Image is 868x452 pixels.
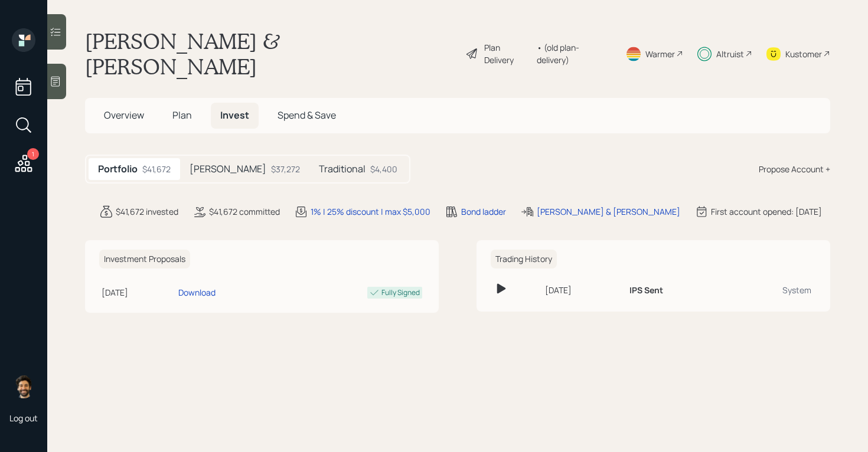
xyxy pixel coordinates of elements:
span: Plan [172,109,192,122]
h6: IPS Sent [629,286,663,296]
h5: Traditional [319,163,366,175]
span: Spend & Save [278,109,336,122]
h6: Investment Proposals [99,250,190,269]
div: $41,672 invested [116,205,178,218]
div: Warmer [645,48,675,60]
div: 1 [27,148,39,160]
div: Bond ladder [461,205,506,218]
div: Log out [9,412,38,424]
div: Kustomer [785,48,822,60]
div: System [731,284,811,296]
div: Plan Delivery [484,41,531,66]
div: • (old plan-delivery) [537,41,611,66]
div: $4,400 [370,163,397,175]
span: Overview [104,109,144,122]
div: First account opened: [DATE] [711,205,822,218]
div: $41,672 [142,163,171,175]
div: 1% | 25% discount | max $5,000 [311,205,430,218]
div: $41,672 committed [209,205,280,218]
div: [DATE] [545,284,620,296]
h1: [PERSON_NAME] & [PERSON_NAME] [85,28,456,79]
h5: [PERSON_NAME] [190,163,266,175]
h6: Trading History [491,250,557,269]
div: [PERSON_NAME] & [PERSON_NAME] [537,205,680,218]
span: Invest [220,109,249,122]
div: Propose Account + [759,163,830,175]
div: Altruist [716,48,744,60]
img: eric-schwartz-headshot.png [12,375,35,398]
div: [DATE] [102,286,174,299]
h5: Portfolio [98,163,138,175]
div: $37,272 [271,163,300,175]
div: Fully Signed [381,287,420,298]
div: Download [178,286,216,299]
